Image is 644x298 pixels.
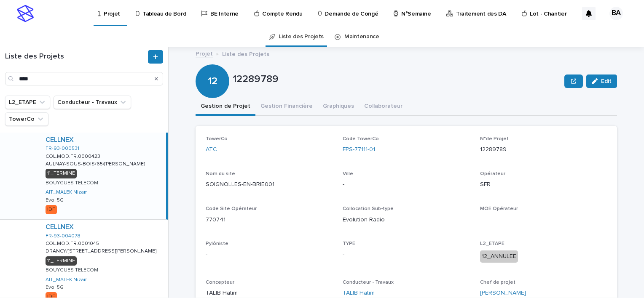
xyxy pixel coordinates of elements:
button: Gestion de Projet [196,98,255,116]
a: Liste des Projets [279,27,324,47]
span: TYPE [343,241,355,246]
h1: Liste des Projets [5,52,146,61]
p: Evol 5G [46,285,64,290]
p: Evol 5G [46,197,64,203]
p: AULNAY-SOUS-BOIS/65/[PERSON_NAME] [46,160,147,167]
p: 12289789 [233,73,561,85]
p: - [206,250,333,259]
p: 12289789 [480,145,607,154]
span: Opérateur [480,171,505,176]
p: Liste des Projets [222,49,269,58]
span: Pylôniste [206,241,228,246]
div: 12_ANNULEE [480,250,518,263]
span: Nom du site [206,171,235,176]
img: stacker-logo-s-only.png [17,5,34,22]
button: TowerCo [5,112,48,126]
p: Evolution Radio [343,216,470,224]
button: Gestion Financière [255,98,318,116]
button: Graphiques [318,98,359,116]
p: COL.MOD.FR.0000423 [46,152,102,160]
a: FR-93-000531 [46,146,79,152]
span: MOE Opérateur [480,206,518,211]
span: Collocation Sub-type [343,206,394,211]
a: TALIB Hatim [343,289,375,298]
input: Search [5,72,163,85]
span: Code Site Opérateur [206,206,257,211]
a: AIT_MALEK Nizam [46,277,88,283]
p: COL.MOD.FR.0001045 [46,239,101,247]
a: FR-93-004078 [46,233,80,239]
span: Conducteur - Travaux [343,280,394,285]
div: 11_TERMINE [46,169,77,178]
p: BOUYGUES TELECOM [46,267,98,273]
a: [PERSON_NAME] [480,289,526,298]
span: Chef de projet [480,280,515,285]
span: Ville [343,171,353,176]
button: Conducteur - Travaux [54,96,131,109]
span: L2_ETAPE [480,241,504,246]
div: 12 [196,41,229,87]
a: AIT_MALEK Nizam [46,189,88,195]
p: SFR [480,180,607,189]
div: 11_TERMINE [46,256,77,266]
span: Code TowerCo [343,136,379,141]
p: - [343,180,470,189]
p: DRANCY/[STREET_ADDRESS][PERSON_NAME] [46,247,158,254]
p: BOUYGUES TELECOM [46,180,98,186]
p: TALIB Hatim [206,289,333,298]
a: Maintenance [344,27,379,47]
p: - [343,250,470,259]
button: L2_ETAPE [5,96,50,109]
span: Concepteur [206,280,234,285]
div: IDF [46,205,57,214]
span: Edit [601,78,612,84]
span: TowerCo [206,136,228,141]
a: CELLNEX [46,136,74,144]
a: Projet [196,48,213,58]
button: Collaborateur [359,98,408,116]
a: FPS-77111-01 [343,145,375,154]
p: SOIGNOLLES-EN-BRIE001 [206,180,333,189]
p: 770741 [206,216,333,224]
button: Edit [586,74,617,88]
a: CELLNEX [46,223,74,231]
p: - [480,216,607,224]
div: BA [609,7,623,20]
span: N°de Projet [480,136,509,141]
a: ATC [206,145,217,154]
